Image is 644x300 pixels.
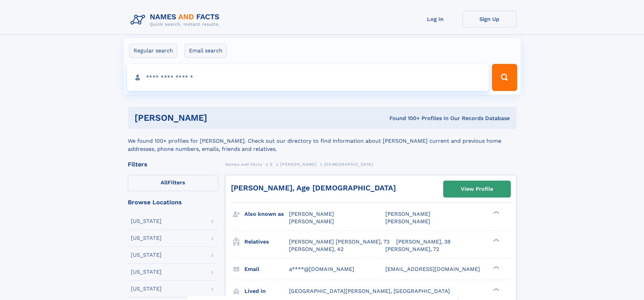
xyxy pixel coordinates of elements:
div: Browse Locations [128,199,218,205]
a: [PERSON_NAME], 38 [396,238,451,246]
div: [US_STATE] [131,252,162,258]
a: View Profile [444,181,510,197]
span: [EMAIL_ADDRESS][DOMAIN_NAME] [385,266,480,272]
span: S [270,162,273,167]
span: All [161,179,168,186]
a: [PERSON_NAME] [280,160,316,168]
div: We found 100+ profiles for [PERSON_NAME]. Check out our directory to find information about [PERS... [128,129,517,153]
h3: Email [244,263,289,275]
div: ❯ [492,287,500,292]
label: Regular search [129,44,177,58]
div: [US_STATE] [131,218,162,224]
a: Log In [408,11,462,27]
a: Names and Facts [225,160,262,168]
span: [PERSON_NAME] [385,218,430,225]
a: S [270,160,273,168]
a: [PERSON_NAME], 42 [289,246,343,253]
div: Filters [128,161,218,167]
div: ❯ [492,265,500,270]
div: Found 100+ Profiles In Our Records Database [298,115,510,122]
button: Search Button [492,64,517,91]
div: [US_STATE] [131,235,162,241]
input: search input [127,64,489,91]
div: [US_STATE] [131,269,162,275]
a: Sign Up [462,11,517,27]
div: View Profile [461,181,493,197]
a: [PERSON_NAME] [PERSON_NAME], 73 [289,238,389,246]
span: [PERSON_NAME] [289,211,334,217]
h3: Lived in [244,285,289,297]
div: ❯ [492,210,500,215]
a: [PERSON_NAME], Age [DEMOGRAPHIC_DATA] [231,184,396,192]
div: ❯ [492,238,500,242]
a: [PERSON_NAME], 72 [385,246,439,253]
h3: Relatives [244,236,289,248]
span: [PERSON_NAME] [289,218,334,225]
label: Email search [185,44,227,58]
span: [GEOGRAPHIC_DATA][PERSON_NAME], [GEOGRAPHIC_DATA] [289,288,450,294]
span: [DEMOGRAPHIC_DATA] [324,162,373,167]
img: Logo Names and Facts [128,11,225,29]
span: [PERSON_NAME] [385,211,430,217]
label: Filters [128,175,218,191]
div: [US_STATE] [131,286,162,292]
span: [PERSON_NAME] [280,162,316,167]
h1: [PERSON_NAME] [135,114,299,122]
h3: Also known as [244,208,289,220]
